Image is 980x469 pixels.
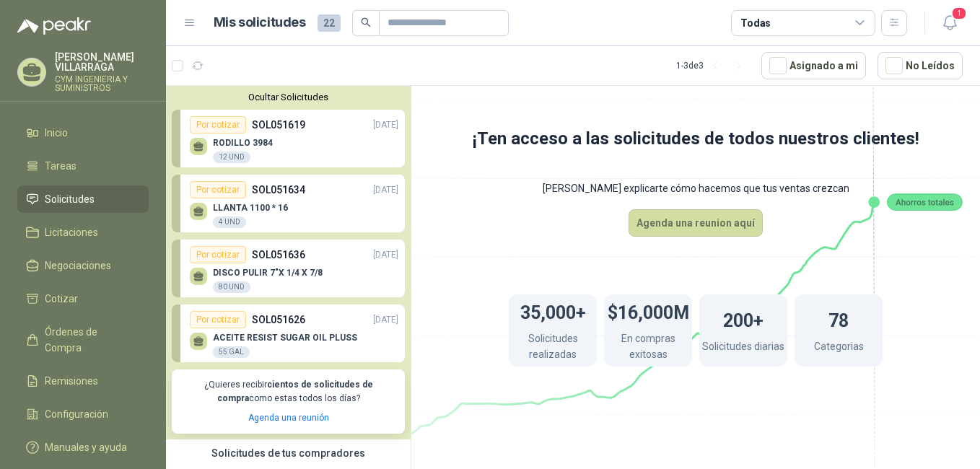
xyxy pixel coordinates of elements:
span: Negociaciones [45,258,111,273]
p: RODILLO 3984 [213,138,273,148]
div: Por cotizar [190,181,246,198]
a: Agenda una reunión [248,413,329,423]
div: Por cotizar [190,116,246,133]
div: Por cotizar [190,246,246,263]
button: Agenda una reunion aquí [629,209,763,237]
h1: 35,000+ [520,295,586,327]
p: Solicitudes diarias [702,338,784,358]
a: Remisiones [17,367,149,395]
a: Cotizar [17,285,149,312]
span: Configuración [45,406,108,422]
p: Categorias [814,338,864,358]
a: Inicio [17,119,149,146]
div: Ocultar SolicitudesPor cotizarSOL051619[DATE] RODILLO 398412 UNDPor cotizarSOL051634[DATE] LLANTA... [166,86,411,439]
p: DISCO PULIR 7"X 1/4 X 7/8 [213,268,323,278]
p: SOL051619 [252,117,305,133]
button: Asignado a mi [761,52,866,79]
p: LLANTA 1100 * 16 [213,203,288,213]
a: Por cotizarSOL051634[DATE] LLANTA 1100 * 164 UND [172,175,405,232]
span: Órdenes de Compra [45,324,135,356]
button: 1 [937,10,963,36]
span: Inicio [45,125,68,141]
span: Remisiones [45,373,98,389]
p: SOL051636 [252,247,305,263]
p: CYM INGENIERIA Y SUMINISTROS [55,75,149,92]
div: Por cotizar [190,311,246,328]
a: Órdenes de Compra [17,318,149,361]
span: Licitaciones [45,224,98,240]
p: [DATE] [373,118,398,132]
div: 1 - 3 de 3 [676,54,750,77]
span: Manuales y ayuda [45,439,127,455]
p: [DATE] [373,183,398,197]
p: SOL051634 [252,182,305,198]
a: Manuales y ayuda [17,434,149,461]
p: En compras exitosas [604,330,692,366]
div: Solicitudes de tus compradores [166,439,411,467]
span: Tareas [45,158,76,174]
a: Configuración [17,400,149,428]
button: No Leídos [878,52,963,79]
span: Cotizar [45,291,78,307]
div: Todas [740,15,771,31]
p: Solicitudes realizadas [509,330,597,366]
b: cientos de solicitudes de compra [217,380,373,403]
span: Solicitudes [45,191,95,207]
p: [DATE] [373,248,398,262]
button: Ocultar Solicitudes [172,92,405,102]
a: Por cotizarSOL051619[DATE] RODILLO 398412 UND [172,110,405,167]
p: SOL051626 [252,312,305,328]
p: ACEITE RESIST SUGAR OIL PLUSS [213,333,357,343]
div: 55 GAL [213,346,250,358]
h1: 200+ [723,303,764,335]
div: 4 UND [213,216,246,228]
a: Tareas [17,152,149,180]
a: Por cotizarSOL051626[DATE] ACEITE RESIST SUGAR OIL PLUSS55 GAL [172,304,405,362]
a: Negociaciones [17,252,149,279]
span: 1 [951,6,967,20]
h1: 78 [828,303,849,335]
span: 22 [318,14,341,32]
div: 80 UND [213,281,250,293]
a: Solicitudes [17,185,149,213]
p: ¿Quieres recibir como estas todos los días? [180,378,396,406]
a: Por cotizarSOL051636[DATE] DISCO PULIR 7"X 1/4 X 7/880 UND [172,240,405,297]
h1: $16,000M [608,295,689,327]
p: [PERSON_NAME] VILLARRAGA [55,52,149,72]
span: search [361,17,371,27]
div: 12 UND [213,152,250,163]
img: Logo peakr [17,17,91,35]
a: Licitaciones [17,219,149,246]
h1: Mis solicitudes [214,12,306,33]
p: [DATE] [373,313,398,327]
